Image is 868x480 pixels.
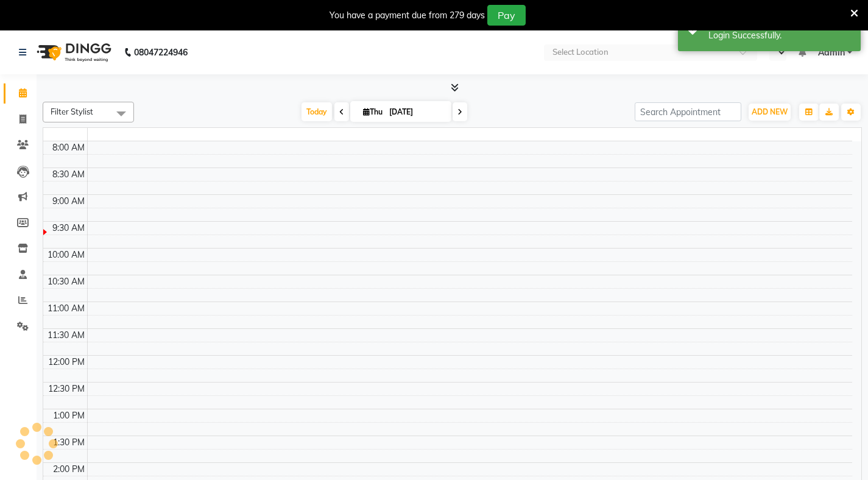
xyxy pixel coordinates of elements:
[45,249,87,261] div: 10:00 AM
[45,302,87,315] div: 11:00 AM
[45,329,87,342] div: 11:30 AM
[45,275,87,288] div: 10:30 AM
[50,141,87,154] div: 8:00 AM
[818,46,845,59] span: Admin
[46,383,87,395] div: 12:30 PM
[134,35,188,69] b: 08047224946
[708,29,852,42] div: Login Successfully.
[46,356,87,369] div: 12:00 PM
[50,222,87,235] div: 9:30 AM
[552,46,609,58] div: Select Location
[51,436,87,449] div: 1:30 PM
[50,195,87,208] div: 9:00 AM
[752,107,788,116] span: ADD NEW
[50,168,87,181] div: 8:30 AM
[749,104,791,121] button: ADD NEW
[330,9,485,22] div: You have a payment due from 279 days
[51,107,93,116] span: Filter Stylist
[635,102,741,121] input: Search Appointment
[51,463,87,476] div: 2:00 PM
[51,409,87,422] div: 1:00 PM
[302,102,332,121] span: Today
[487,5,526,26] button: Pay
[360,107,386,116] span: Thu
[386,103,446,121] input: 2025-09-04
[31,35,115,69] img: logo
